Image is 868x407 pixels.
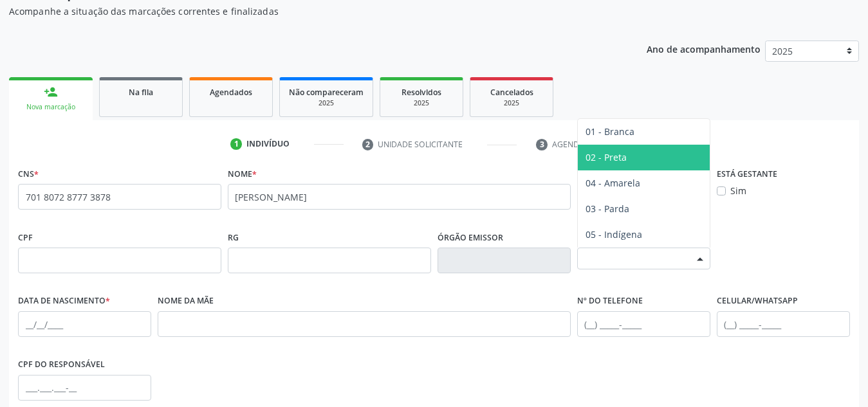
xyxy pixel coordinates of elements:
[586,228,642,240] span: 05 - Indígena
[228,228,239,248] label: RG
[730,184,746,197] label: Sim
[158,291,214,311] label: Nome da mãe
[18,102,84,112] div: Nova marcação
[210,87,252,98] span: Agendados
[717,164,777,184] label: Está gestante
[577,291,643,311] label: Nº do Telefone
[18,164,39,184] label: CNS
[479,98,544,108] div: 2025
[389,98,454,108] div: 2025
[9,5,604,18] p: Acompanhe a situação das marcações correntes e finalizadas
[289,98,364,108] div: 2025
[18,228,33,248] label: CPF
[158,188,215,202] span: none
[18,311,151,337] input: __/__/____
[289,87,364,98] span: Não compareceram
[490,87,533,98] span: Cancelados
[129,87,153,98] span: Na fila
[44,85,58,99] div: person_add
[230,138,242,150] div: 1
[246,138,290,150] div: Indivíduo
[717,291,798,311] label: Celular/WhatsApp
[586,125,634,138] span: 01 - Branca
[586,177,640,189] span: 04 - Amarela
[18,291,110,311] label: Data de nascimento
[228,164,257,184] label: Nome
[577,311,710,337] input: (__) _____-_____
[18,375,151,401] input: ___.___.___-__
[717,311,850,337] input: (__) _____-_____
[18,355,105,375] label: CPF do responsável
[586,203,629,215] span: 03 - Parda
[647,41,761,57] p: Ano de acompanhamento
[402,87,441,98] span: Resolvidos
[586,151,627,163] span: 02 - Preta
[438,228,503,248] label: Órgão emissor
